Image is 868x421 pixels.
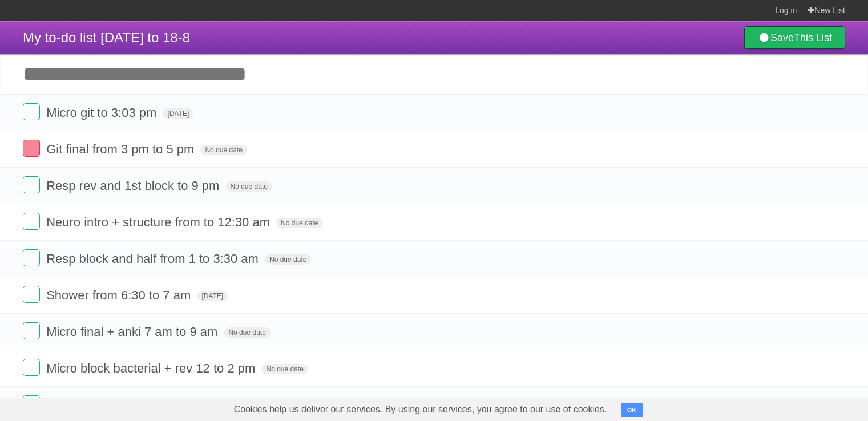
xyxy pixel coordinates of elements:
[265,254,311,265] span: No due date
[46,179,222,193] span: Resp rev and 1st block to 9 pm
[46,361,258,375] span: Micro block bacterial + rev 12 to 2 pm
[23,359,40,376] label: Done
[224,327,270,338] span: No due date
[46,252,261,266] span: Resp block and half from 1 to 3:30 am
[223,398,619,421] span: Cookies help us deliver our services. By using our services, you agree to our use of cookies.
[23,286,40,303] label: Done
[23,322,40,339] label: Done
[163,108,193,119] span: [DATE]
[197,291,228,301] span: [DATE]
[226,181,272,192] span: No due date
[23,103,40,120] label: Done
[23,395,40,412] label: Done
[23,140,40,157] label: Done
[794,32,832,43] b: This List
[23,176,40,193] label: Done
[200,145,247,155] span: No due date
[621,403,643,417] button: OK
[23,249,40,266] label: Done
[46,215,273,229] span: Neuro intro + structure from to 12:30 am
[46,288,193,302] span: Shower from 6:30 to 7 am
[46,325,220,339] span: Micro final + anki 7 am to 9 am
[261,364,308,374] span: No due date
[276,218,322,228] span: No due date
[23,213,40,230] label: Done
[46,142,197,156] span: Git final from 3 pm to 5 pm
[744,26,845,49] a: SaveThis List
[46,106,159,120] span: Micro git to 3:03 pm
[23,30,190,45] span: My to-do list [DATE] to 18-8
